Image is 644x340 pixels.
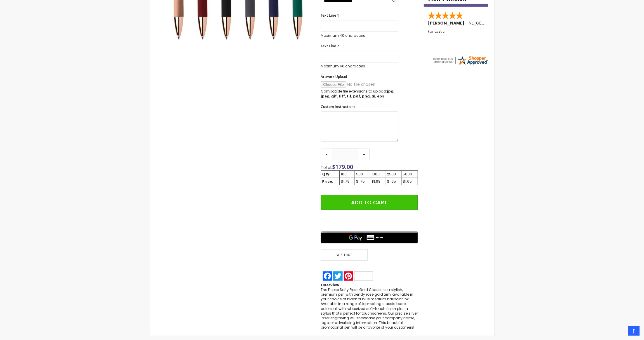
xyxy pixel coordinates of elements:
[321,89,398,98] p: Compatible file extensions to upload:
[432,62,488,67] a: 4pens.com certificate URL
[372,179,385,184] div: $1.68
[321,89,394,98] strong: jpg, jpeg, gif, tiff, tif, pdf, png, ai, eps
[321,149,332,160] a: -
[321,249,367,261] span: Wish List
[321,64,398,69] p: Maximum 40 characters
[333,271,343,281] a: Twitter
[428,20,466,26] span: [PERSON_NAME]
[356,172,369,177] div: 500
[321,33,398,38] p: Maximum 40 characters
[403,172,416,177] div: 5000
[358,149,370,160] a: +
[321,283,339,287] strong: Overview
[387,172,400,177] div: 2500
[341,179,354,184] div: $1.79
[322,172,331,177] strong: Qty:
[343,271,374,281] a: Pinterest
[403,179,416,184] div: $1.65
[321,215,418,228] iframe: PayPal
[372,172,385,177] div: 1000
[321,249,369,261] a: Wish List
[341,172,354,177] div: 100
[387,179,400,184] div: $1.65
[321,287,418,330] div: The Ellipse Softy Rose Gold Classic is a stylish, premium pen with trendy rose gold trim, availab...
[321,232,418,243] button: Buy with GPay
[335,163,353,171] span: 179.00
[351,199,388,206] span: Add to Cart
[321,104,355,109] span: Custom Instructions
[321,165,332,170] span: Total:
[474,20,517,26] span: [GEOGRAPHIC_DATA]
[432,55,488,66] img: 4pens.com widget logo
[376,236,383,240] text: ••••••
[466,20,517,26] span: - ,
[428,29,485,42] div: Fantastic
[322,271,333,281] a: Facebook
[332,163,353,171] span: $
[321,195,418,210] button: Add to Cart
[356,179,369,184] div: $1.75
[469,20,473,26] span: NJ
[322,179,333,184] strong: Price:
[321,43,339,48] span: Text Line 2
[321,74,347,79] span: Artwork Upload
[321,13,339,18] span: Text Line 1
[596,324,644,340] iframe: Reseñas de Clientes en Google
